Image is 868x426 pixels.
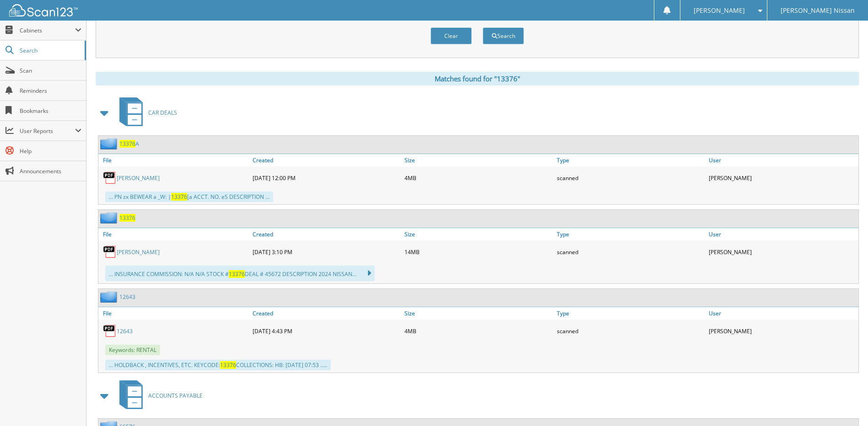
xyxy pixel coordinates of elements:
a: User [706,154,858,166]
img: scan123-logo-white.svg [9,4,78,16]
a: CAR DEALS [114,95,177,131]
iframe: Chat Widget [822,382,868,426]
a: 13376 [119,214,135,222]
a: Size [402,154,554,166]
span: 13376 [171,193,187,201]
span: 13376 [229,270,245,278]
a: 12643 [119,293,135,301]
button: Clear [431,27,472,44]
div: [PERSON_NAME] [706,243,858,261]
span: 13376 [119,140,135,148]
div: [DATE] 4:43 PM [250,322,402,340]
a: Type [555,228,706,240]
a: Size [402,228,554,240]
img: PDF.png [103,324,117,338]
img: folder2.png [100,212,119,224]
div: ... PN zx BEWEAR a _W: | [a ACCT. NO. eS DESCRIPTION ... [105,192,273,202]
button: Search [483,27,524,44]
span: Scan [20,67,81,75]
div: 14MB [402,243,554,261]
a: ACCOUNTS PAYABLE [114,378,203,414]
a: File [98,228,250,240]
a: [PERSON_NAME] [117,248,160,256]
div: scanned [555,322,706,340]
img: PDF.png [103,171,117,185]
span: Reminders [20,87,81,95]
a: Created [250,228,402,240]
a: Type [555,154,706,166]
a: User [706,307,858,319]
div: 4MB [402,169,554,187]
a: 13376A [119,140,139,148]
div: ... INSURANCE COMMISSION: N/A N/A STOCK # DEAL # 45672 DESCRIPTION 2024 NISSAN... [105,266,375,281]
span: Search [20,47,80,54]
span: Help [20,147,81,155]
div: [PERSON_NAME] [706,322,858,340]
div: ... HOLDBACK , INCENTIVES, ETC. KEYCODE: COLLECTIONS: HB: [DATE] 07:53 ..... [105,360,331,370]
a: [PERSON_NAME] [117,174,160,182]
span: Bookmarks [20,107,81,115]
a: 12643 [117,327,133,335]
a: User [706,228,858,240]
a: File [98,307,250,319]
a: File [98,154,250,166]
div: [DATE] 3:10 PM [250,243,402,261]
a: Created [250,154,402,166]
img: folder2.png [100,138,119,149]
span: ACCOUNTS PAYABLE [148,392,203,399]
span: Keywords: RENTAL [105,345,160,355]
span: [PERSON_NAME] Nissan [781,8,855,13]
div: [DATE] 12:00 PM [250,169,402,187]
div: 4MB [402,322,554,340]
img: folder2.png [100,291,119,303]
img: PDF.png [103,245,117,259]
a: Created [250,307,402,319]
span: 13376 [220,361,236,369]
a: Size [402,307,554,319]
a: Type [555,307,706,319]
div: scanned [555,169,706,187]
span: User Reports [20,127,75,135]
span: [PERSON_NAME] [694,8,745,13]
span: Announcements [20,167,81,175]
div: scanned [555,243,706,261]
span: CAR DEALS [148,109,177,117]
div: [PERSON_NAME] [706,169,858,187]
div: Matches found for "13376" [96,72,859,85]
span: Cabinets [20,27,75,34]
